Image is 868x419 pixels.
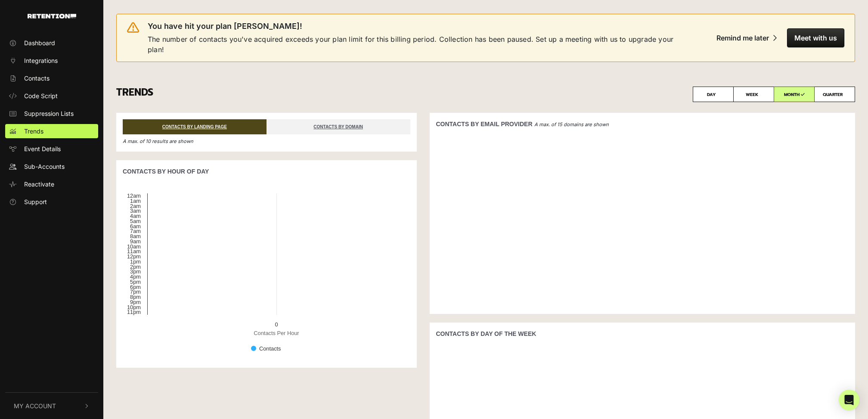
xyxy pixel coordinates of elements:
a: Integrations [5,53,98,68]
span: Trends [24,127,43,136]
text: 0 [275,321,278,328]
text: 12am [127,192,141,199]
span: Event Details [24,144,61,153]
text: 7pm [130,289,141,295]
span: Sub-Accounts [24,162,65,171]
text: 9pm [130,299,141,305]
text: 2pm [130,264,141,270]
span: Dashboard [24,38,55,47]
text: 8pm [130,294,141,300]
label: WEEK [733,87,774,102]
a: Sub-Accounts [5,159,98,174]
text: 6pm [130,284,141,290]
text: Contacts [259,345,281,352]
span: You have hit your plan [PERSON_NAME]! [148,21,302,31]
button: Meet with us [787,28,844,47]
span: Suppression Lists [24,109,74,118]
span: Integrations [24,56,58,65]
text: 11am [127,248,141,255]
label: QUARTER [814,87,855,102]
text: 3am [130,208,141,214]
text: 5am [130,218,141,224]
label: DAY [693,87,734,102]
strong: CONTACTS BY HOUR OF DAY [123,168,209,175]
a: Dashboard [5,36,98,50]
text: 12pm [127,253,141,260]
span: My Account [14,401,56,410]
span: Reactivate [24,180,54,189]
span: Support [24,197,47,206]
a: Trends [5,124,98,138]
h3: TRENDS [116,87,855,102]
a: Contacts [5,71,98,85]
a: CONTACTS BY DOMAIN [267,119,410,134]
text: 6am [130,223,141,230]
text: 3pm [130,268,141,275]
button: Remind me later [710,28,784,47]
text: 10pm [127,304,141,310]
em: A max. of 15 domains are shown [534,121,609,127]
text: 5pm [130,279,141,285]
text: 10am [127,243,141,250]
a: Code Script [5,89,98,103]
a: Support [5,195,98,209]
span: Code Script [24,91,58,100]
label: MONTH [774,87,815,102]
a: Reactivate [5,177,98,191]
strong: CONTACTS BY DAY OF THE WEEK [436,330,536,337]
span: Contacts [24,74,50,83]
button: My Account [5,393,98,419]
text: 1pm [130,258,141,265]
text: 4am [130,213,141,219]
text: 1am [130,198,141,204]
span: The number of contacts you've acquired exceeds your plan limit for this billing period. Collectio... [148,34,679,55]
text: 11pm [127,309,141,315]
text: 4pm [130,273,141,280]
a: CONTACTS BY LANDING PAGE [123,119,267,134]
img: Retention.com [28,14,76,19]
div: Remind me later [716,34,769,42]
a: Event Details [5,142,98,156]
text: 8am [130,233,141,239]
a: Suppression Lists [5,106,98,121]
em: A max. of 10 results are shown [123,138,193,144]
strong: CONTACTS BY EMAIL PROVIDER [436,121,533,127]
text: 7am [130,228,141,234]
text: 2am [130,203,141,209]
div: Open Intercom Messenger [839,390,859,410]
text: Contacts Per Hour [254,330,299,336]
text: 9am [130,238,141,245]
